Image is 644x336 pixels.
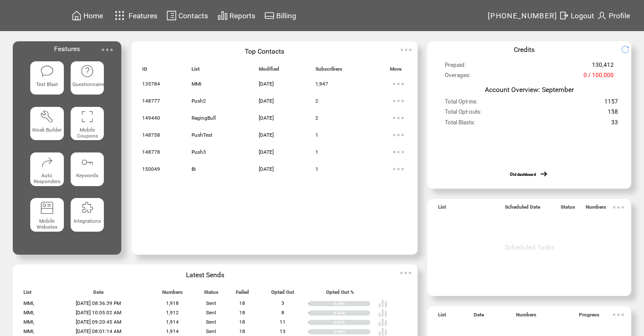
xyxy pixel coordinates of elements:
[142,149,160,155] span: 148778
[76,328,121,334] span: [DATE] 08:01:14 AM
[23,319,34,325] span: MMI,
[378,318,387,327] img: poll%20-%20white.svg
[236,289,249,299] span: Failed
[259,115,274,121] span: [DATE]
[595,9,631,22] a: Profile
[83,11,103,20] span: Home
[142,115,160,121] span: 149440
[166,300,179,306] span: 1,918
[77,127,98,139] span: Mobile Coupons
[259,66,279,76] span: Modified
[192,149,206,155] span: Push3
[142,98,160,104] span: 148777
[610,199,627,216] img: ellypsis.svg
[326,289,354,299] span: Opted Out %
[23,289,31,299] span: List
[111,7,159,24] a: Features
[280,328,286,334] span: 13
[192,132,212,138] span: PushTest
[609,11,630,20] span: Profile
[80,64,94,78] img: questionnaire.svg
[192,98,206,104] span: Push2
[76,172,98,178] span: Keywords
[263,9,298,22] a: Billing
[315,66,342,76] span: Subscribers
[80,201,94,215] img: integrations.svg
[206,300,216,306] span: Sent
[505,204,540,214] span: Scheduled Date
[390,92,407,109] img: ellypsis.svg
[315,166,318,172] span: 1
[474,312,484,322] span: Date
[70,9,104,22] a: Home
[162,289,183,299] span: Numbers
[72,81,104,87] span: Questionnaire
[510,172,536,177] a: Old dashboard
[315,115,318,121] span: 2
[315,98,318,104] span: 2
[378,308,387,318] img: poll%20-%20white.svg
[40,201,54,215] img: mobile-websites.svg
[390,126,407,144] img: ellypsis.svg
[445,98,478,109] span: Total Opt-ins:
[166,319,179,325] span: 1,914
[74,218,101,224] span: Integrations
[390,144,407,161] img: ellypsis.svg
[276,11,296,20] span: Billing
[142,66,147,76] span: ID
[129,11,157,20] span: Features
[259,98,274,104] span: [DATE]
[488,11,558,20] span: [PHONE_NUMBER]
[186,271,224,279] span: Latest Sends
[445,72,470,82] span: Overages:
[315,132,318,138] span: 1
[259,149,274,155] span: [DATE]
[32,127,62,133] span: Kiosk Builder
[54,45,80,53] span: Features
[99,41,116,58] img: ellypsis.svg
[40,110,54,123] img: tool%201.svg
[259,166,274,172] span: [DATE]
[608,109,618,119] span: 158
[166,328,179,334] span: 1,914
[166,10,177,21] img: contacts.svg
[142,132,160,138] span: 148758
[23,328,34,334] span: MMI,
[514,46,535,54] span: Credits
[142,166,160,172] span: 150049
[281,310,284,316] span: 8
[239,319,245,325] span: 18
[571,11,594,20] span: Logout
[334,320,370,325] div: 0.57%
[80,155,94,169] img: keywords.svg
[239,310,245,316] span: 18
[71,107,104,146] a: Mobile Coupons
[178,11,208,20] span: Contacts
[30,107,64,146] a: Kiosk Builder
[30,152,64,191] a: Auto Responders
[206,328,216,334] span: Sent
[112,9,127,23] img: features.svg
[36,81,58,87] span: Text Blast
[445,109,481,119] span: Total Opt-outs:
[516,312,536,322] span: Numbers
[561,204,575,214] span: Status
[239,328,245,334] span: 18
[165,9,209,22] a: Contacts
[23,300,34,306] span: MMI,
[71,152,104,191] a: Keywords
[334,301,370,306] div: 0.16%
[438,312,446,322] span: List
[76,319,121,325] span: [DATE] 09:20:45 AM
[216,9,257,22] a: Reports
[259,132,274,138] span: [DATE]
[80,110,94,123] img: coupons.svg
[192,66,200,76] span: List
[245,47,284,55] span: Top Contacts
[40,155,54,169] img: auto-responders.svg
[280,319,286,325] span: 11
[206,310,216,316] span: Sent
[604,98,618,109] span: 1157
[438,204,446,214] span: List
[584,72,614,82] span: 0 / 100,000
